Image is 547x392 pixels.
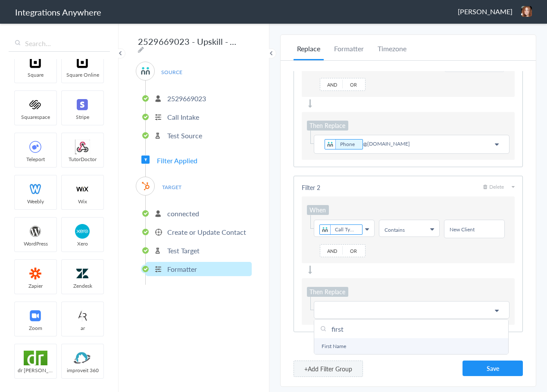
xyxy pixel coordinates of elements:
input: search... [314,320,508,338]
span: And [321,79,343,90]
span: SOURCE [155,66,188,78]
li: Formatter [331,44,367,60]
p: Formatter [167,264,197,274]
span: Square Online [62,71,103,78]
button: Save [463,361,523,376]
img: weebly-logo.svg [17,182,54,196]
ul: Contains [384,226,434,233]
li: Replace [294,44,324,60]
img: wordpress-logo.svg [17,224,54,239]
p: @[DOMAIN_NAME] [319,138,504,150]
h5: Then Replace [307,287,348,297]
p: Test Source [167,131,202,140]
span: TARGET [155,181,188,193]
img: answerconnect-logo.svg [325,140,336,149]
p: Call Intake [167,112,199,122]
img: zapier-logo.svg [17,266,54,281]
img: me.png [521,6,532,17]
span: [PERSON_NAME] [458,6,513,16]
img: Improveit360.png [64,351,101,365]
img: ar.png [64,308,101,323]
p: Create or Update Contact [167,227,246,237]
span: Zapier [15,282,56,289]
img: answerconnect-logo.svg [140,65,151,76]
button: +Add Filter Group [294,361,363,377]
img: answerconnect-logo.svg [320,225,331,234]
span: Weebly [15,198,56,205]
img: xero.png [64,224,101,239]
img: zendesk-logo.svg [64,266,101,281]
span: dr [PERSON_NAME] [15,367,56,374]
span: Xero [62,240,103,247]
span: Squarespace [15,113,56,121]
span: WordPress [15,240,56,247]
a: First Name [314,338,508,354]
span: Delete [483,183,504,190]
span: Zoom [15,324,56,332]
span: improveit 360 [62,367,103,374]
span: Stripe [62,113,103,121]
span: Or [343,79,364,90]
img: webhook.png [64,140,101,154]
img: wix-logo.svg [64,182,101,196]
li: Call Type [319,224,363,235]
a: Phone [340,140,355,148]
span: Or [343,246,364,256]
span: Filter Applied [157,156,197,165]
input: Search... [9,35,110,52]
h5: Filter 2 [302,183,320,192]
img: hubspot-logo.svg [140,180,151,191]
p: Test Target [167,246,200,255]
h5: When [307,205,329,215]
p: 2529669023 [167,93,206,103]
img: teleport-logo.svg [17,140,54,154]
span: And [321,246,343,256]
input: Type Value [450,226,499,233]
img: stripe-logo.svg [64,97,101,112]
h5: Then Replace [307,121,348,131]
p: connected [167,208,199,218]
h1: Integrations Anywhere [15,6,101,18]
span: Teleport [15,156,56,163]
span: Zendesk [62,282,103,289]
img: squarespace-logo.svg [17,97,54,112]
span: ar [62,324,103,332]
span: TutorDoctor [62,156,103,163]
span: Wix [62,198,103,205]
img: drchrono.png [17,351,54,365]
img: square-logo.svg [64,55,101,70]
img: zoom-logo.svg [17,308,54,323]
span: Square [15,71,56,78]
img: square-logo.svg [17,55,54,70]
li: Timezone [374,44,410,60]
